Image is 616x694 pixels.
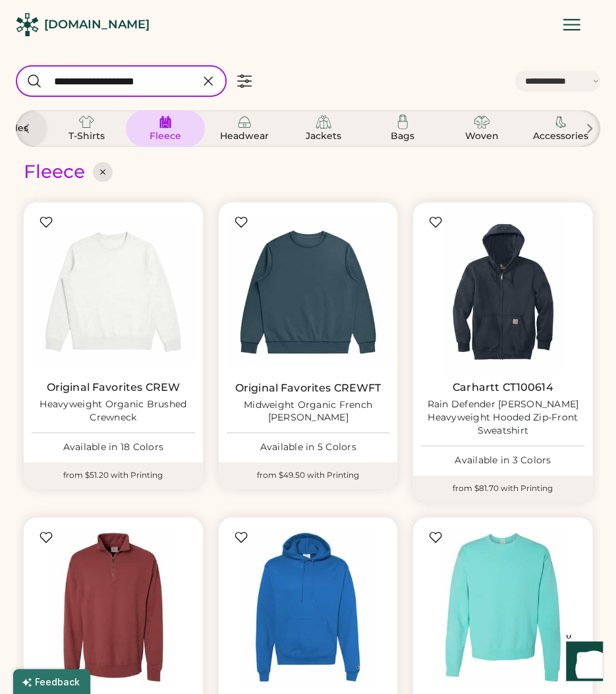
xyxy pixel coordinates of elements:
[294,130,353,143] div: Jackets
[474,114,490,130] img: Woven Icon
[57,130,116,143] div: T-Shirts
[24,160,85,184] div: Fleece
[237,114,252,130] img: Headwear Icon
[452,130,511,143] div: Woven
[44,16,150,33] div: [DOMAIN_NAME]
[78,114,94,130] img: T-Shirts Icon
[235,382,381,395] a: Original Favorites CREWFT
[47,381,180,394] a: Original Favorites CREW
[413,475,592,502] div: from $81.70 with Printing
[316,114,331,130] img: Jackets Icon
[421,525,584,689] img: ComfortWash by Hanes GDH400 Garment-Dyed Crewneck Sweatshirt
[32,525,195,689] img: ComfortWash by Hanes GDH425 (Straight Cut) Garment-Dyed Quarter-Zip Sweatshirt
[32,398,195,424] div: Heavyweight Organic Brushed Crewneck
[421,454,584,467] div: Available in 3 Colors
[215,130,274,143] div: Headwear
[553,635,610,691] iframe: Front Chat
[227,525,390,689] img: Champion S700 Powerblend® Hooded Sweatshirt
[227,399,390,425] div: Midweight Organic French [PERSON_NAME]
[24,462,203,488] div: from $51.20 with Printing
[136,130,195,143] div: Fleece
[421,398,584,438] div: Rain Defender [PERSON_NAME] Heavyweight Hooded Zip-Front Sweatshirt
[553,114,569,130] img: Accessories Icon
[373,130,432,143] div: Bags
[453,381,553,394] a: Carhartt CT100614
[32,210,195,374] img: Original Favorites CREW Heavyweight Organic Brushed Crewneck
[32,441,195,454] div: Available in 18 Colors
[16,13,39,36] img: Rendered Logo - Screens
[227,210,390,374] img: Original Favorites CREWFT Midweight Organic French Terry Crewneck
[421,210,584,374] img: Carhartt CT100614 Rain Defender Paxton Heavyweight Hooded Zip-Front Sweatshirt
[395,114,410,130] img: Bags Icon
[157,114,173,130] img: Fleece Icon
[227,441,390,454] div: Available in 5 Colors
[531,130,590,143] div: Accessories
[219,462,398,488] div: from $49.50 with Printing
